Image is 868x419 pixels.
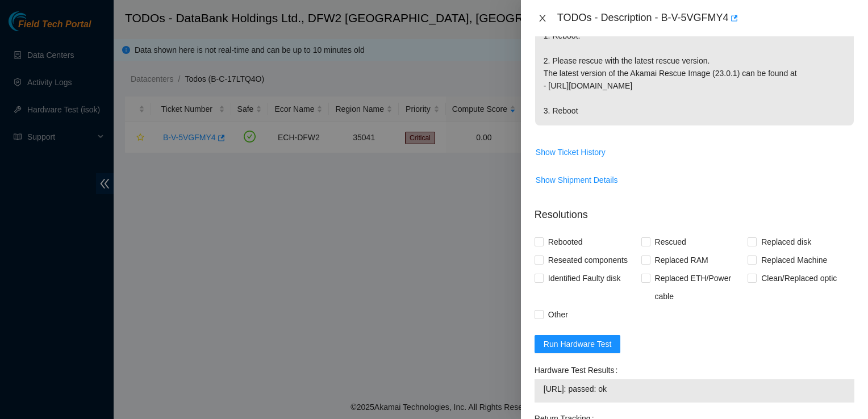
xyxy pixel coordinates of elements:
[538,14,547,23] span: close
[650,269,748,305] span: Replaced ETH/Power cable
[544,338,612,350] span: Run Hardware Test
[536,174,618,186] span: Show Shipment Details
[544,269,625,287] span: Identified Faulty disk
[544,305,573,324] span: Other
[757,233,816,251] span: Replaced disk
[535,171,619,189] button: Show Shipment Details
[535,198,854,223] p: Resolutions
[535,361,622,379] label: Hardware Test Results
[535,143,606,161] button: Show Ticket History
[535,13,550,24] button: Close
[757,269,841,287] span: Clean/Replaced optic
[544,383,845,395] span: [URL]: passed: ok
[757,251,832,269] span: Replaced Machine
[650,233,691,251] span: Rescued
[650,251,713,269] span: Replaced RAM
[544,251,632,269] span: Reseated components
[535,335,621,353] button: Run Hardware Test
[557,9,854,27] div: TODOs - Description - B-V-5VGFMY4
[544,233,587,251] span: Rebooted
[536,146,606,158] span: Show Ticket History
